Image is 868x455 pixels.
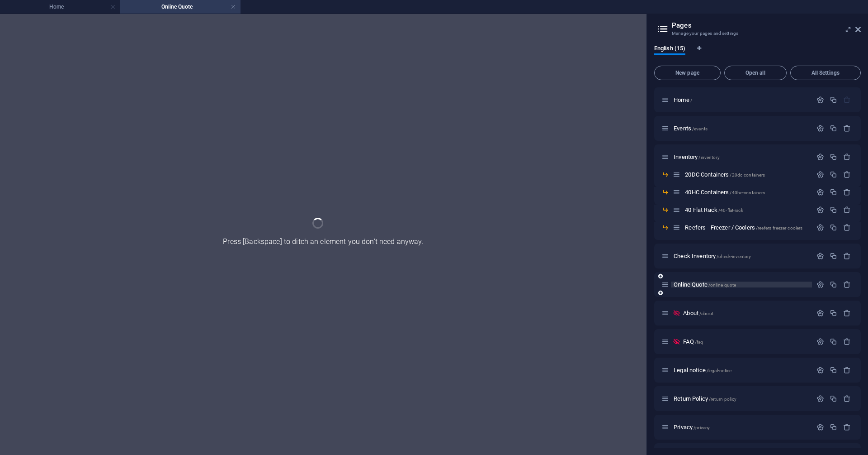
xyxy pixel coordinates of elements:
span: /faq [695,340,703,345]
span: Click to open page [674,395,736,402]
span: Click to open page [674,125,708,132]
div: Settings [816,366,824,374]
div: Remove [843,171,851,178]
span: English (15) [654,43,685,56]
div: Home/ [671,97,812,103]
div: Duplicate [830,423,837,431]
span: / [690,98,692,103]
div: About/about [680,310,812,316]
div: Settings [816,125,824,132]
div: Online Quote/online-quote [671,282,812,287]
h3: Manage your pages and settings [672,29,843,38]
div: Settings [816,395,824,402]
div: Settings [816,188,824,196]
button: New page [654,66,721,80]
div: Duplicate [830,395,837,402]
span: Click to open page [685,171,765,178]
div: Remove [843,309,851,317]
span: /reefers-freezer-coolers [756,225,802,230]
div: The startpage cannot be deleted [843,96,851,104]
span: New page [658,70,717,76]
div: Remove [843,252,851,260]
div: 40HC Containers/40hc-containers [682,189,812,195]
div: Settings [816,252,824,260]
div: Settings [816,423,824,431]
div: Settings [816,206,824,214]
div: Remove [843,395,851,402]
span: /online-quote [708,283,736,287]
div: Duplicate [830,224,837,231]
div: Settings [816,224,824,231]
div: FAQ/faq [680,339,812,345]
span: Check Inventory [674,253,751,259]
div: Duplicate [830,206,837,214]
span: /40-flat-rack [718,208,743,213]
div: Settings [816,96,824,104]
div: Duplicate [830,309,837,317]
span: /events [692,126,708,131]
div: Remove [843,188,851,196]
span: Click to open page [674,367,731,374]
span: /check-inventory [717,254,751,259]
div: Remove [843,206,851,214]
span: Click to open page [683,338,703,345]
div: Check Inventory/check-inventory [671,253,812,259]
span: Click to open page [674,281,736,288]
div: Legal notice/legal-notice [671,367,812,373]
div: Duplicate [830,338,837,345]
div: Settings [816,171,824,178]
div: Settings [816,153,824,161]
span: About [683,310,713,316]
div: 20DC Containers/20dc-containers [682,172,812,177]
span: Click to open page [685,224,802,231]
span: Click to open page [685,189,765,196]
button: All Settings [790,66,861,80]
span: /40hc-containers [730,190,765,195]
div: Remove [843,338,851,345]
div: Duplicate [830,96,837,104]
div: Settings [816,309,824,317]
h4: Online Quote [120,2,241,12]
span: /inventory [698,155,719,160]
span: /20dc-containers [730,172,765,177]
button: Open all [724,66,787,80]
div: Language Tabs [654,45,861,62]
div: Remove [843,224,851,231]
span: Open all [728,70,783,76]
div: Duplicate [830,366,837,374]
span: Click to open page [685,206,743,213]
div: Duplicate [830,252,837,260]
span: All Settings [794,70,857,76]
div: Remove [843,423,851,431]
div: Remove [843,125,851,132]
div: Duplicate [830,188,837,196]
span: Click to open page [674,424,710,431]
div: Privacy/privacy [671,424,812,430]
div: Remove [843,281,851,288]
span: Click to open page [674,153,720,160]
span: /about [699,311,713,316]
div: Remove [843,366,851,374]
div: Duplicate [830,281,837,288]
div: Events/events [671,125,812,131]
div: Settings [816,281,824,288]
div: Remove [843,153,851,161]
span: Click to open page [674,96,692,103]
div: Settings [816,338,824,345]
span: /privacy [693,425,710,430]
span: /return-policy [709,397,736,402]
h2: Pages [672,21,861,29]
div: Duplicate [830,125,837,132]
div: Duplicate [830,153,837,161]
div: Reefers - Freezer / Coolers/reefers-freezer-coolers [682,225,812,230]
div: Return Policy/return-policy [671,396,812,402]
div: 40 Flat Rack/40-flat-rack [682,207,812,213]
span: /legal-notice [707,368,732,373]
div: Inventory/inventory [671,154,812,160]
div: Duplicate [830,171,837,178]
